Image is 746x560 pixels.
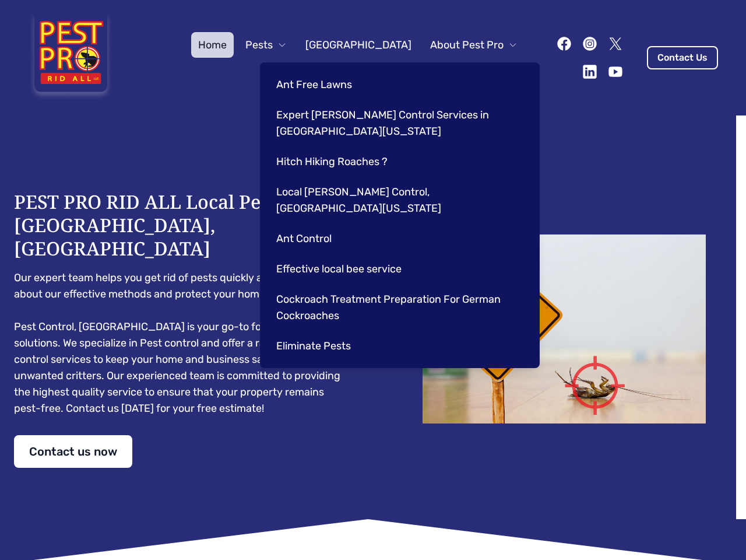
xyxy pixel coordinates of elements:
button: Pests [238,32,294,58]
a: [GEOGRAPHIC_DATA] [298,32,418,58]
a: Contact us now [14,435,132,468]
a: Eliminate Pests [269,333,526,359]
a: Ant Control [269,226,526,251]
a: Local [PERSON_NAME] Control, [GEOGRAPHIC_DATA][US_STATE] [269,179,526,221]
h1: PEST PRO RID ALL Local Pest Control [GEOGRAPHIC_DATA], [GEOGRAPHIC_DATA] [14,190,350,260]
a: Expert [PERSON_NAME] Control Services in [GEOGRAPHIC_DATA][US_STATE] [269,102,526,144]
span: Pests [245,37,273,53]
a: Cockroach Treatment Preparation For German Cockroaches [269,286,526,328]
button: Pest Control Community B2B [257,58,427,83]
a: Contact Us [647,46,718,69]
a: Ant Free Lawns [269,72,526,97]
img: Dead cockroach on floor with caution sign pest control [396,235,732,423]
a: Home [191,32,234,58]
pre: Our expert team helps you get rid of pests quickly and safely. Learn about our effective methods ... [14,269,350,416]
a: Hitch Hiking Roaches ? [269,149,526,174]
img: Pest Pro Rid All [28,14,114,101]
a: Effective local bee service [269,256,526,282]
a: Contact [471,58,525,83]
button: About Pest Pro [423,32,525,58]
span: About Pest Pro [430,37,504,53]
a: Blog [431,58,467,83]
